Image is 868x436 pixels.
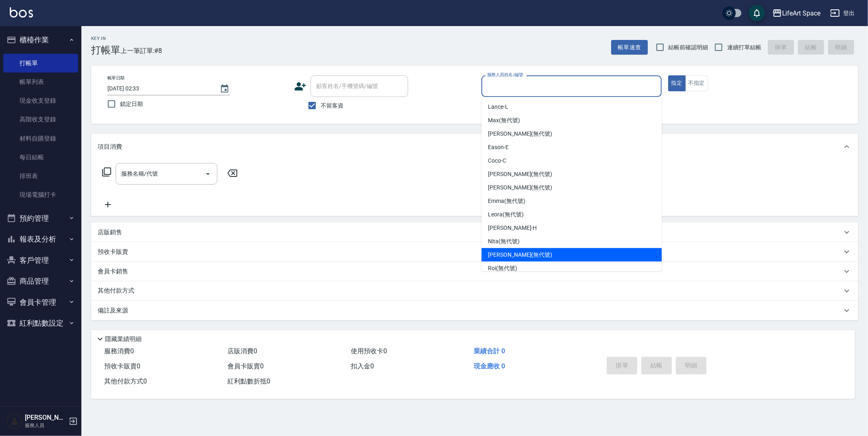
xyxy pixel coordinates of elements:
span: 扣入金 0 [351,362,374,370]
label: 帳單日期 [107,75,125,81]
span: [PERSON_NAME] (無代號) [488,183,552,192]
span: 其他付款方式 0 [104,377,147,385]
img: Logo [10,7,33,18]
span: [PERSON_NAME] (無代號) [488,251,552,259]
div: LifeArt Space [782,8,820,18]
p: 服務人員 [25,422,66,429]
span: 服務消費 0 [104,347,134,355]
button: 預約管理 [3,208,78,229]
div: 店販銷售 [91,222,858,242]
span: Eason -E [488,143,509,152]
a: 每日結帳 [3,148,78,167]
span: 預收卡販賣 0 [104,362,140,370]
div: 預收卡販賣 [91,242,858,262]
a: 高階收支登錄 [3,110,78,129]
span: 現金應收 0 [474,362,505,370]
h2: Key In [91,36,120,41]
p: 隱藏業績明細 [105,335,142,344]
span: 連續打單結帳 [727,43,761,52]
a: 排班表 [3,167,78,185]
span: Leora (無代號) [488,210,524,219]
span: Lance -L [488,103,508,111]
p: 備註及來源 [98,306,128,315]
input: YYYY/MM/DD hh:mm [107,82,212,95]
span: Max (無代號) [488,116,520,125]
span: 使用預收卡 0 [351,347,387,355]
button: 會員卡管理 [3,292,78,313]
p: 預收卡販賣 [98,248,128,256]
span: Coco -C [488,156,506,165]
button: 不指定 [685,75,708,91]
label: 服務人員姓名/編號 [487,72,523,78]
span: 鎖定日期 [120,100,143,108]
span: Roi (無代號) [488,264,517,273]
span: 不留客資 [321,101,343,110]
span: Emma (無代號) [488,197,525,205]
span: 結帳前確認明細 [669,43,708,52]
button: 商品管理 [3,271,78,292]
button: Open [201,167,214,181]
span: 業績合計 0 [474,347,505,355]
a: 現場電腦打卡 [3,185,78,204]
button: LifeArt Space [769,5,824,22]
span: [PERSON_NAME] (無代號) [488,170,552,178]
p: 會員卡銷售 [98,267,128,276]
span: [PERSON_NAME] -H [488,224,537,232]
div: 會員卡銷售 [91,262,858,281]
span: 上一筆訂單:#8 [120,46,162,56]
span: [PERSON_NAME] (無代號) [488,130,552,138]
button: 客戶管理 [3,250,78,271]
a: 材料自購登錄 [3,129,78,148]
img: Person [7,413,23,429]
a: 打帳單 [3,54,78,73]
span: 店販消費 0 [227,347,257,355]
a: 現金收支登錄 [3,91,78,110]
button: 指定 [668,75,686,91]
button: Choose date, selected date is 2025-09-14 [215,79,234,99]
a: 帳單列表 [3,73,78,91]
button: 櫃檯作業 [3,29,78,51]
span: Nita (無代號) [488,237,520,246]
button: 帳單速查 [611,40,648,55]
div: 備註及來源 [91,301,858,320]
span: 會員卡販賣 0 [227,362,264,370]
div: 其他付款方式 [91,281,858,301]
button: 登出 [827,6,858,21]
p: 項目消費 [98,143,122,151]
button: 紅利點數設定 [3,313,78,334]
div: 項目消費 [91,134,858,160]
p: 其他付款方式 [98,286,138,295]
h5: [PERSON_NAME] [25,414,66,422]
h3: 打帳單 [91,44,120,56]
button: 報表及分析 [3,229,78,250]
p: 店販銷售 [98,228,122,237]
span: 紅利點數折抵 0 [227,377,270,385]
button: save [749,5,765,21]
